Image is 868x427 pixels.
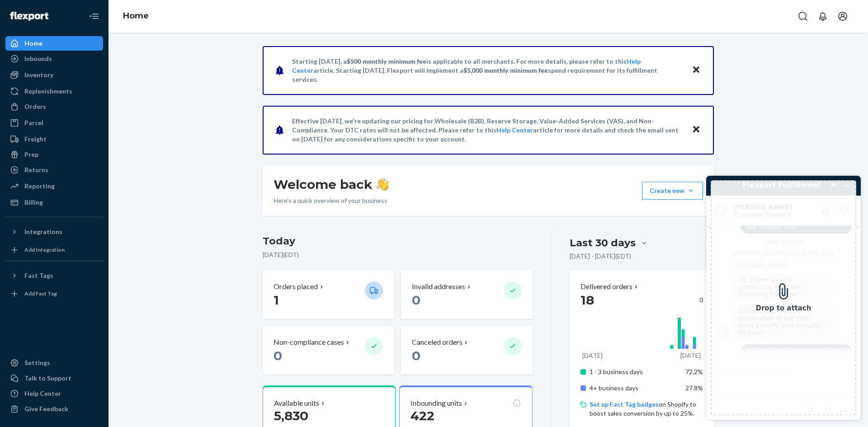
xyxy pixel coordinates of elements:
p: [DATE] ( EDT ) [263,250,533,259]
p: Available units [274,398,319,408]
div: Fast Tags [24,271,53,280]
h1: Welcome back [274,176,389,192]
span: 27.8% [685,384,703,392]
div: Prep [24,150,38,159]
a: Settings [5,356,103,370]
a: Set up Fast Tag badges [590,400,659,408]
div: Help Center [24,389,61,398]
button: Canceled orders 0 [401,326,532,375]
p: Orders placed [274,282,318,292]
p: [DATE] [582,351,603,360]
button: Close [690,123,702,136]
a: Help Center [496,126,533,134]
button: Close Navigation [85,7,103,25]
a: Home [123,11,149,21]
span: $500 monthly minimum fee [347,57,426,65]
span: Chat [20,6,38,14]
button: Orders placed 1 [263,271,394,319]
div: Integrations [24,227,62,236]
a: Inbounds [5,52,103,66]
p: Here’s a quick overview of your business [274,196,389,205]
div: Orders [24,102,46,111]
div: Settings [24,358,50,367]
div: Freight [24,135,47,144]
a: Add Integration [5,243,103,257]
div: 0 [580,292,703,308]
div: Billing [24,198,43,207]
span: 0 [412,292,420,308]
button: Give Feedback [5,402,103,416]
div: Add Integration [24,246,65,253]
span: 422 [410,408,434,423]
span: 72.2% [685,368,703,375]
img: Flexport logo [10,12,48,21]
iframe: Find more information here [699,169,868,427]
a: Add Fast Tag [5,286,103,301]
p: [DATE] - [DATE] ( EDT ) [570,252,631,261]
button: Integrations [5,225,103,239]
span: 1 [274,292,279,308]
p: Non-compliance cases [274,337,344,347]
a: Freight [5,132,103,146]
p: on Shopify to boost sales conversion by up to 25%. [590,400,703,418]
span: 0 [412,348,420,363]
button: Fast Tags [5,268,103,283]
div: Inbounds [24,54,52,63]
p: Inbounding units [410,398,462,408]
p: 1 - 3 business days [590,367,679,376]
h3: Today [263,234,533,249]
a: Help Center [5,386,103,401]
a: Prep [5,147,103,162]
div: Add Fast Tag [24,290,57,297]
a: Inventory [5,68,103,82]
p: Invalid addresses [412,282,465,292]
button: Delivered orders [580,282,640,292]
p: Starting [DATE], a is applicable to all merchants. For more details, please refer to this article... [292,57,683,84]
p: [DATE] [680,351,701,360]
img: hand-wave emoji [376,178,389,191]
button: Invalid addresses 0 [401,271,532,319]
div: Returns [24,165,48,174]
span: 18 [580,292,594,308]
button: Open notifications [814,7,832,25]
a: Orders [5,99,103,114]
p: 4+ business days [590,384,679,393]
button: Open account menu [834,7,852,25]
p: Effective [DATE], we're updating our pricing for Wholesale (B2B), Reserve Storage, Value-Added Se... [292,117,683,144]
div: Parcel [24,118,43,127]
button: Talk to Support [5,371,103,385]
a: Home [5,36,103,51]
div: Reporting [24,182,55,191]
div: Inventory [24,70,53,80]
span: 5,830 [274,408,308,423]
a: Reporting [5,179,103,193]
div: Home [24,39,42,48]
a: Billing [5,195,103,210]
a: Parcel [5,116,103,130]
button: Create new [642,182,703,200]
div: Replenishments [24,87,72,96]
a: Replenishments [5,84,103,99]
button: Non-compliance cases 0 [263,326,394,375]
ol: breadcrumbs [116,3,156,29]
div: Give Feedback [24,404,68,413]
div: Talk to Support [24,374,71,383]
div: Last 30 days [570,236,636,250]
span: $5,000 monthly minimum fee [463,66,548,74]
p: Canceled orders [412,337,462,347]
span: 0 [274,348,282,363]
button: Open Search Box [794,7,812,25]
a: Returns [5,163,103,177]
button: Close [690,64,702,77]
